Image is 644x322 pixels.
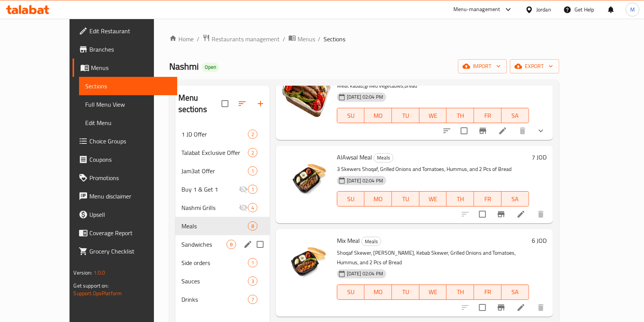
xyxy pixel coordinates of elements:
[248,204,257,211] span: 4
[181,203,239,212] div: Nashmi Grills
[227,241,236,248] span: 8
[474,108,502,123] button: FR
[73,40,177,59] a: Branches
[248,278,257,285] span: 3
[175,235,270,254] div: Sandwiches8edit
[492,298,510,317] button: Branch-specific-item
[288,34,315,44] a: Menus
[532,122,550,140] button: show more
[248,221,257,231] div: items
[202,63,219,72] div: Open
[79,77,177,95] a: Sections
[395,194,416,205] span: TU
[340,194,362,205] span: SU
[337,81,529,91] p: Meat kabab,grilled vegetables,bread
[630,5,635,14] span: M
[169,34,559,44] nav: breadcrumb
[367,286,389,298] span: MO
[239,203,248,212] svg: Inactive section
[337,164,529,174] p: 3 Skewers Shoqaf, Grilled Onions and Tomatoes, Hummus, and 2 Pcs of Bread
[175,162,270,180] div: Jam3at Offer1
[248,185,257,194] div: items
[248,296,257,303] span: 7
[202,34,280,44] a: Restaurants management
[181,148,248,157] span: Talabat Exclusive Offer
[516,62,553,71] span: export
[181,240,227,249] span: Sandwiches
[502,285,529,300] button: SA
[248,223,257,230] span: 8
[422,286,444,298] span: WE
[248,295,257,304] div: items
[422,194,444,205] span: WE
[79,95,177,114] a: Full Menu View
[248,186,257,193] span: 1
[73,187,177,205] a: Menu disclaimer
[516,303,526,312] a: Edit menu item
[450,286,471,298] span: TH
[516,210,526,219] a: Edit menu item
[73,169,177,187] a: Promotions
[73,288,122,298] a: Support.OpsPlatform
[89,137,171,146] span: Choice Groups
[175,122,270,312] nav: Menu sections
[248,166,257,176] div: items
[175,143,270,162] div: Talabat Exclusive Offer2
[73,59,177,77] a: Menus
[337,108,365,123] button: SU
[340,110,362,121] span: SU
[422,110,444,121] span: WE
[73,242,177,260] a: Grocery Checklist
[181,185,239,194] span: Buy 1 & Get 1
[89,228,171,237] span: Coverage Report
[438,122,456,140] button: sort-choices
[477,286,498,298] span: FR
[298,34,315,44] span: Menus
[364,191,392,207] button: MO
[181,258,248,267] span: Side orders
[181,130,248,139] span: 1 JD Offer
[283,34,285,44] li: /
[73,281,108,291] span: Get support on:
[181,221,248,231] span: Meals
[458,59,507,73] button: import
[447,285,474,300] button: TH
[477,194,498,205] span: FR
[474,285,502,300] button: FR
[233,94,251,113] span: Sort sections
[477,110,498,121] span: FR
[464,62,501,71] span: import
[282,235,331,284] img: Mix Meal
[364,108,392,123] button: MO
[248,149,257,156] span: 2
[197,34,199,44] li: /
[175,272,270,290] div: Sauces3
[362,237,381,246] span: Meals
[248,148,257,157] div: items
[474,299,490,315] span: Select to update
[447,191,474,207] button: TH
[73,22,177,40] a: Edit Restaurant
[419,285,447,300] button: WE
[85,118,171,127] span: Edit Menu
[367,194,389,205] span: MO
[89,45,171,54] span: Branches
[392,191,419,207] button: TU
[498,126,507,135] a: Edit menu item
[91,63,171,72] span: Menus
[73,205,177,224] a: Upsell
[79,114,177,132] a: Edit Menu
[89,26,171,36] span: Edit Restaurant
[248,276,257,286] div: items
[337,248,529,267] p: Shoqaf Skewer, [PERSON_NAME], Kebab Skewer, Grilled Onions and Tomatoes, Hummus, and 2 Pcs of Bread
[181,276,248,286] span: Sauces
[450,194,471,205] span: TH
[169,34,194,44] a: Home
[248,130,257,139] div: items
[85,81,171,91] span: Sections
[337,191,365,207] button: SU
[474,206,490,222] span: Select to update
